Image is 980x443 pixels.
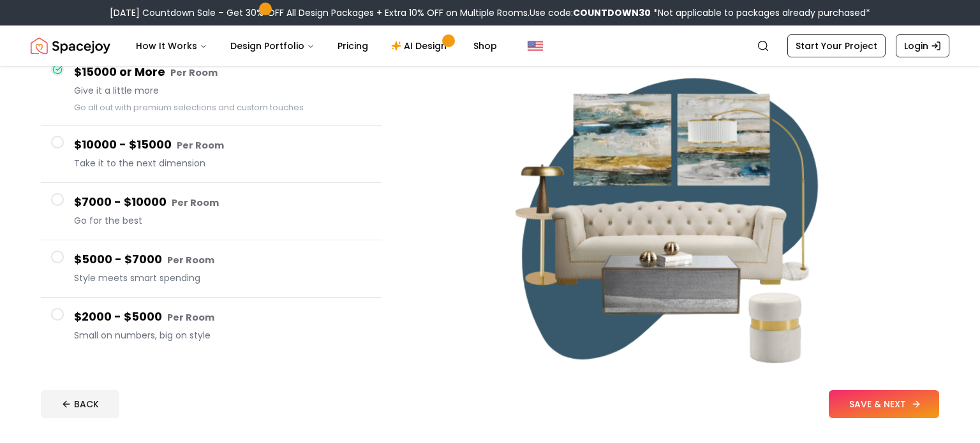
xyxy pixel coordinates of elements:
button: $7000 - $10000 Per RoomGo for the best [41,183,382,240]
img: Spacejoy Logo [31,33,110,59]
button: Design Portfolio [220,33,325,59]
h4: $10000 - $15000 [74,136,371,154]
h4: $5000 - $7000 [74,251,371,269]
nav: Main [126,33,507,59]
button: $2000 - $5000 Per RoomSmall on numbers, big on style [41,298,382,354]
small: Per Room [177,139,224,152]
a: Login [896,34,949,57]
span: Take it to the next dimension [74,157,371,170]
button: $15000 or More Per RoomGive it a little moreGo all out with premium selections and custom touches [41,53,382,126]
span: *Not applicable to packages already purchased* [651,6,870,19]
nav: Global [31,25,949,66]
button: SAVE & NEXT [829,390,939,418]
small: Per Room [170,66,218,79]
a: Pricing [327,33,378,59]
a: AI Design [381,33,461,59]
span: Give it a little more [74,84,371,97]
small: Go all out with premium selections and custom touches [74,102,304,113]
small: Per Room [172,196,219,209]
span: Go for the best [74,214,371,227]
button: $10000 - $15000 Per RoomTake it to the next dimension [41,126,382,183]
button: How It Works [126,33,218,59]
span: Style meets smart spending [74,272,371,284]
img: United States [528,38,543,54]
b: COUNTDOWN30 [573,6,651,19]
h4: $15000 or More [74,63,371,82]
div: [DATE] Countdown Sale – Get 30% OFF All Design Packages + Extra 10% OFF on Multiple Rooms. [110,6,870,19]
small: Per Room [167,311,214,324]
span: Use code: [530,6,651,19]
h4: $7000 - $10000 [74,193,371,212]
a: Shop [463,33,507,59]
button: $5000 - $7000 Per RoomStyle meets smart spending [41,240,382,298]
small: Per Room [167,254,214,266]
a: Start Your Project [787,34,886,57]
button: BACK [41,390,119,418]
span: Small on numbers, big on style [74,329,371,342]
h4: $2000 - $5000 [74,308,371,326]
a: Spacejoy [31,33,110,59]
